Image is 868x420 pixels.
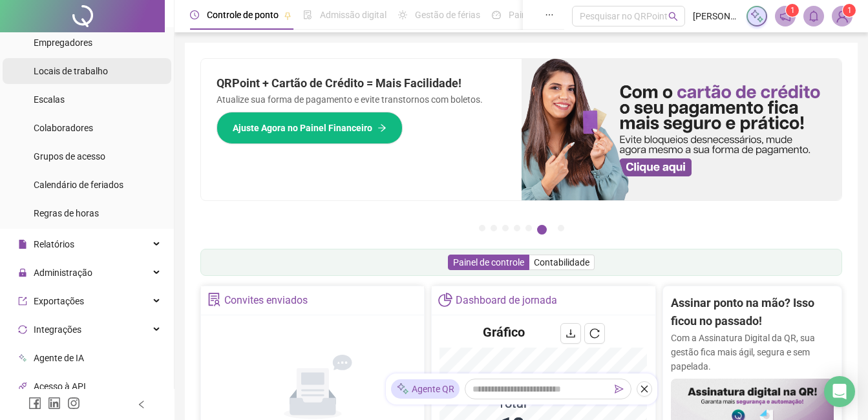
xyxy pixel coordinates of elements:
[847,6,852,15] span: 1
[137,400,146,409] span: left
[18,240,27,249] span: file
[34,151,105,162] span: Grupos de acesso
[233,121,372,135] span: Ajuste Agora no Painel Financeiro
[589,328,600,339] span: reload
[558,225,564,231] button: 7
[615,384,624,394] span: send
[34,353,84,363] span: Agente de IA
[34,37,92,48] span: Empregadores
[396,383,409,396] img: sparkle-icon.fc2bf0ac1784a2077858766a79e2daf3.svg
[479,225,485,231] button: 1
[750,9,764,23] img: sparkle-icon.fc2bf0ac1784a2077858766a79e2daf3.svg
[668,12,678,21] span: search
[790,6,795,15] span: 1
[18,297,27,306] span: export
[34,180,123,190] span: Calendário de feriados
[491,225,497,231] button: 2
[779,10,791,22] span: notification
[217,74,506,92] h2: QRPoint + Cartão de Crédito = Mais Facilidade!
[34,208,99,218] span: Regras de horas
[438,293,452,306] span: pie-chart
[34,268,92,278] span: Administração
[832,6,852,26] img: 61387
[808,10,820,22] span: bell
[534,257,589,268] span: Contabilidade
[34,94,65,105] span: Escalas
[483,323,525,341] h4: Gráfico
[843,4,856,17] sup: Atualize o seu contato no menu Meus Dados
[224,289,308,311] div: Convites enviados
[217,92,506,107] p: Atualize sua forma de pagamento e evite transtornos com boletos.
[509,10,559,20] span: Painel do DP
[190,10,199,19] span: clock-circle
[284,12,291,19] span: pushpin
[786,4,799,17] sup: 1
[671,331,834,373] p: Com a Assinatura Digital da QR, sua gestão fica mais ágil, segura e sem papelada.
[34,296,84,306] span: Exportações
[398,10,407,19] span: sun
[34,123,93,133] span: Colaboradores
[456,289,557,311] div: Dashboard de jornada
[671,294,834,331] h2: Assinar ponto na mão? Isso ficou no passado!
[34,381,86,392] span: Acesso à API
[693,9,739,23] span: [PERSON_NAME] Sa
[34,239,74,249] span: Relatórios
[67,397,80,410] span: instagram
[502,225,509,231] button: 3
[824,376,855,407] div: Open Intercom Messenger
[545,10,554,19] span: ellipsis
[18,268,27,277] span: lock
[525,225,532,231] button: 5
[28,397,41,410] span: facebook
[522,59,842,200] img: banner%2F75947b42-3b94-469c-a360-407c2d3115d7.png
[537,225,547,235] button: 6
[217,112,403,144] button: Ajuste Agora no Painel Financeiro
[391,379,460,399] div: Agente QR
[207,293,221,306] span: solution
[514,225,520,231] button: 4
[566,328,576,339] span: download
[492,10,501,19] span: dashboard
[48,397,61,410] span: linkedin
[453,257,524,268] span: Painel de controle
[34,324,81,335] span: Integrações
[207,10,279,20] span: Controle de ponto
[18,325,27,334] span: sync
[34,66,108,76] span: Locais de trabalho
[415,10,480,20] span: Gestão de férias
[320,10,386,20] span: Admissão digital
[640,384,649,394] span: close
[303,10,312,19] span: file-done
[377,123,386,132] span: arrow-right
[18,382,27,391] span: api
